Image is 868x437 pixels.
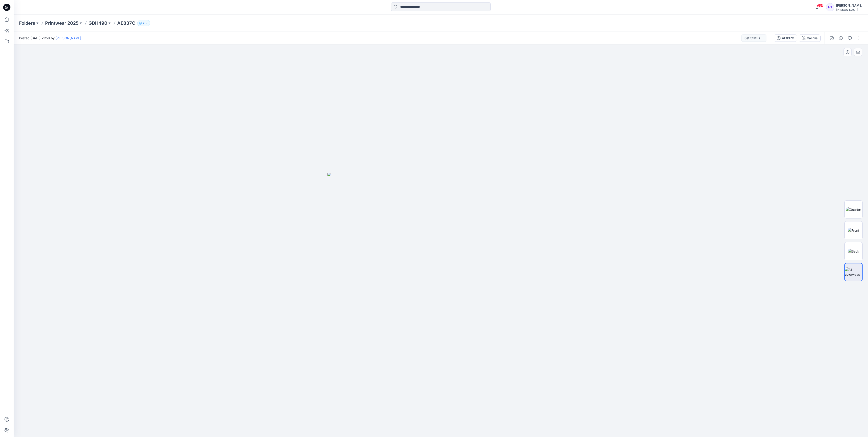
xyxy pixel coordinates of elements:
div: HT [826,3,834,11]
button: Cactus [799,34,821,42]
img: Front [848,228,859,233]
span: 99+ [817,4,824,7]
img: Back [848,249,859,254]
button: AE837C [774,34,797,42]
a: Printwear 2025 [45,20,78,26]
span: Posted [DATE] 21:59 by [19,36,81,40]
a: [PERSON_NAME] [56,36,81,40]
img: eyJhbGciOiJIUzI1NiIsImtpZCI6IjAiLCJzbHQiOiJzZXMiLCJ0eXAiOiJKV1QifQ.eyJkYXRhIjp7InR5cGUiOiJzdG9yYW... [327,173,554,437]
div: [PERSON_NAME] [836,3,862,8]
img: Quarter [846,207,861,212]
button: Details [837,34,844,42]
p: 7 [143,21,144,26]
div: AE837C [782,36,794,41]
a: Folders [19,20,35,26]
div: [PERSON_NAME] [836,8,862,12]
div: Cactus [807,36,818,41]
button: 7 [137,20,150,26]
img: All colorways [845,267,862,277]
a: GDH490 [88,20,107,26]
p: AE837C [117,20,135,26]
